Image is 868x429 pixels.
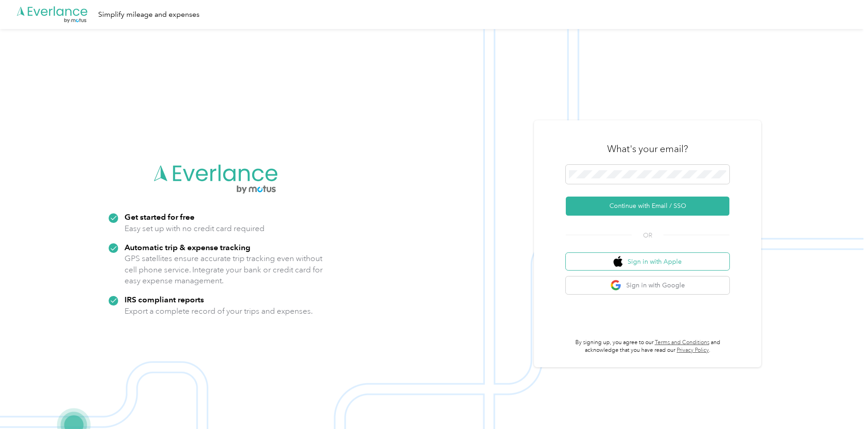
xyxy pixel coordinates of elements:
a: Privacy Policy [677,347,709,354]
h3: What's your email? [607,143,688,155]
button: apple logoSign in with Apple [566,253,729,271]
strong: Get started for free [125,212,195,222]
button: google logoSign in with Google [566,276,729,294]
p: Export a complete record of your trips and expenses. [125,306,313,317]
img: apple logo [614,256,623,267]
div: Simplify mileage and expenses [98,9,200,20]
p: By signing up, you agree to our and acknowledge that you have read our . [566,339,729,355]
a: Terms and Conditions [655,339,709,346]
strong: Automatic trip & expense tracking [125,242,250,252]
p: Easy set up with no credit card required [125,223,264,234]
span: OR [632,231,663,240]
button: Continue with Email / SSO [566,197,729,216]
strong: IRS compliant reports [125,295,204,304]
img: google logo [610,280,622,291]
p: GPS satellites ensure accurate trip tracking even without cell phone service. Integrate your bank... [125,253,323,286]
